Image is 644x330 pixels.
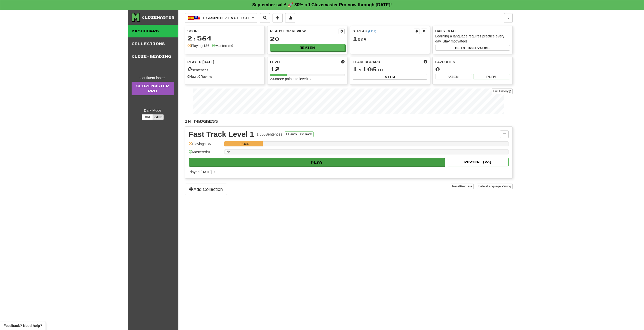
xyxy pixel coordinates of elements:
strong: 136 [203,44,209,48]
div: th [353,66,427,73]
a: Cloze-Reading [128,50,178,63]
button: View [353,74,427,80]
button: More stats [285,13,295,23]
button: Review [270,44,345,51]
strong: 0 [188,75,190,79]
div: 233 more points to level 13 [270,76,345,81]
a: Dashboard [128,25,178,37]
button: Seta dailygoal [435,45,510,51]
a: ClozemasterPro [132,82,174,95]
div: Playing: [188,43,210,48]
div: 13.6% [226,141,263,146]
div: Dark Mode [132,108,174,113]
div: Clozemaster [142,15,175,20]
button: Play [189,158,445,167]
span: Played [DATE]: 0 [189,170,215,174]
span: Level [270,59,281,64]
span: Progress [460,185,472,188]
span: Played [DATE] [188,59,214,64]
div: Learning a language requires practice every day. Stay motivated! [435,34,510,44]
div: sentences [188,66,262,73]
span: 0 [188,65,192,73]
strong: September sale! 🚀 30% off Clozemaster Pro now through [DATE]! [252,2,392,7]
div: Ready for Review [270,29,339,34]
button: Review (20) [448,158,509,166]
button: On [142,114,153,120]
div: Streak [353,29,414,34]
div: Daily Goal [435,29,510,34]
span: 1,106 [353,65,377,73]
button: Search sentences [260,13,270,23]
button: View [435,74,472,79]
button: ResetProgress [451,184,474,189]
button: Play [473,74,510,79]
span: Score more points to level up [341,59,345,64]
span: Español / English [203,16,249,20]
strong: 0 [198,75,200,79]
div: Score [188,29,262,34]
div: Mastered: [212,43,233,48]
div: Mastered: 0 [189,149,222,158]
div: Day [353,36,427,42]
span: This week in points, UTC [424,59,427,64]
div: New / Review [188,74,262,79]
div: 0 [435,66,510,72]
div: 20 [270,36,345,42]
a: (EDT) [368,30,376,33]
div: Favorites [435,59,510,64]
button: DeleteLanguage Pairing [477,184,513,189]
button: Add Collection [185,184,227,195]
span: Open feedback widget [4,323,42,328]
a: Collections [128,37,178,50]
div: 12 [270,66,345,72]
strong: 0 [231,44,233,48]
button: Off [153,114,164,120]
div: Playing: 136 [189,141,222,150]
div: Get fluent faster. [132,75,174,80]
div: 2,564 [188,35,262,41]
span: a daily [463,46,480,50]
button: Full History [492,89,512,94]
p: In Progress [185,119,513,124]
span: Language Pairing [487,185,511,188]
span: 1 [353,35,358,42]
button: Add sentence to collection [273,13,283,23]
button: Fluency Fast Track [285,131,313,137]
div: Fast Track Level 1 [189,130,254,138]
button: Español/English [185,13,257,23]
span: Leaderboard [353,59,380,64]
div: 1,000 Sentences [257,132,282,137]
